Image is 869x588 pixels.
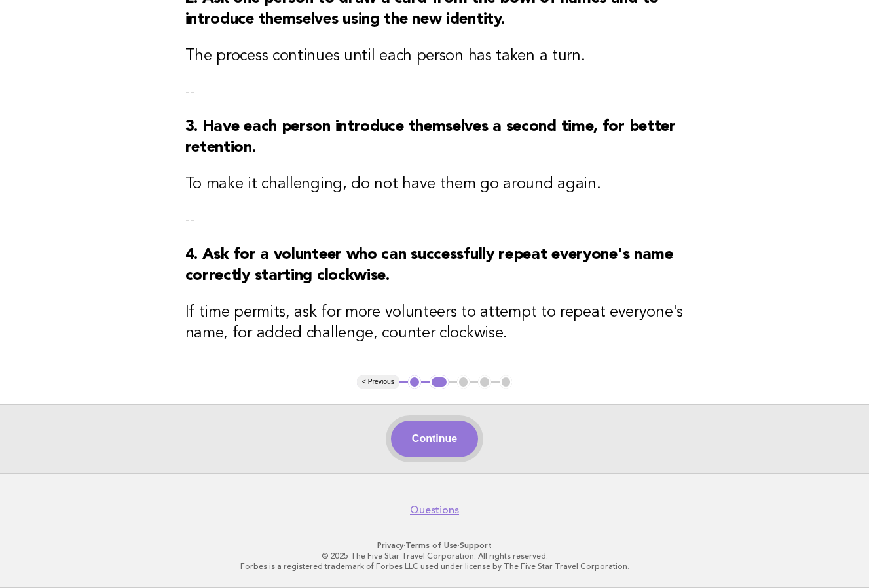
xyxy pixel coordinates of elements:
button: Continue [391,421,478,457]
a: Terms of Use [405,541,458,550]
a: Questions [410,504,459,517]
h3: If time permits, ask for more volunteers to attempt to repeat everyone's name, for added challeng... [185,302,684,344]
button: < Previous [357,375,399,389]
strong: 3. Have each person introduce themselves a second time, for better retention. [185,119,676,156]
p: · · [34,540,836,551]
button: 2 [430,375,449,389]
p: © 2025 The Five Star Travel Corporation. All rights reserved. [34,551,836,561]
p: -- [185,82,684,101]
a: Support [460,541,492,550]
h3: To make it challenging, do not have them go around again. [185,174,684,195]
strong: 4. Ask for a volunteer who can successfully repeat everyone's name correctly starting clockwise. [185,247,673,284]
p: Forbes is a registered trademark of Forbes LLC used under license by The Five Star Travel Corpora... [34,561,836,572]
a: Privacy [377,541,403,550]
button: 1 [408,375,421,389]
h3: The process continues until each person has taken a turn. [185,46,684,67]
p: -- [185,211,684,229]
